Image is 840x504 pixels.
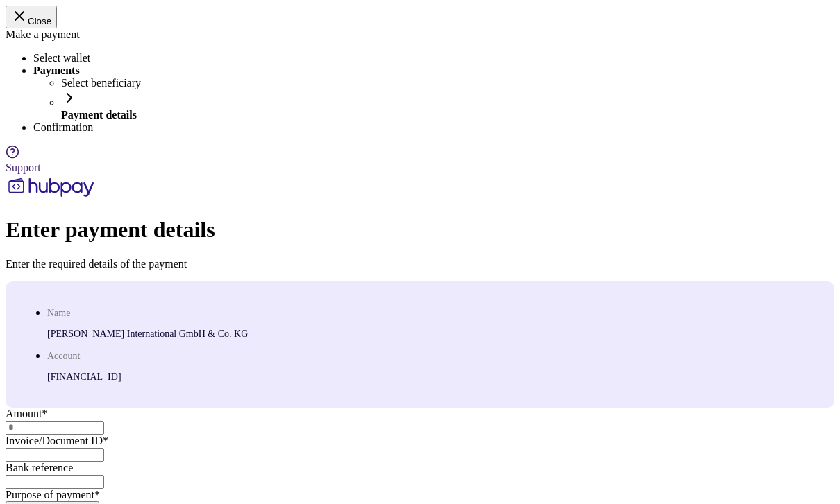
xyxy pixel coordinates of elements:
p: [PERSON_NAME] International GmbH & Co. KG [47,329,821,340]
p: Account [47,351,821,362]
label: Amount [6,408,47,419]
h1: Enter payment details [6,217,834,243]
span: Select wallet [33,52,90,64]
label: Purpose of payment [6,489,100,501]
a: Support [6,145,834,174]
button: Close [6,6,57,28]
span: Select beneficiary [61,77,141,89]
span: Make a payment [6,28,80,40]
p: Name [47,308,821,319]
span: Payments [33,64,80,76]
p: Enter the required details of the payment [6,258,834,270]
span: Close [28,16,51,26]
label: Bank reference [6,462,73,473]
p: [FINANCIAL_ID] [47,372,821,383]
span: Payment details [61,89,834,121]
span: Confirmation [33,121,93,133]
div: Support [6,162,834,174]
label: Invoice/Document ID [6,435,108,446]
